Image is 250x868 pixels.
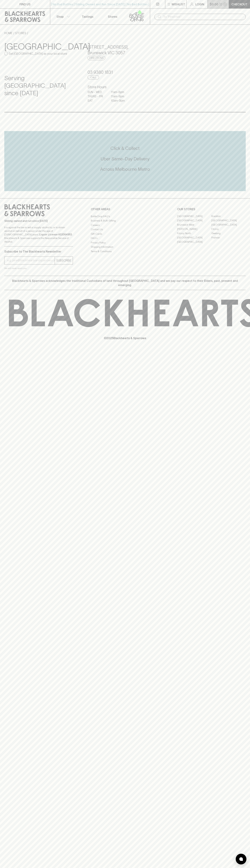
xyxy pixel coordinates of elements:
[211,214,246,218] a: Braddon
[177,236,211,240] a: [GEOGRAPHIC_DATA]
[163,14,243,20] input: Try "Pinot noir"
[4,74,79,97] h4: Serving [GEOGRAPHIC_DATA] since [DATE]
[39,233,72,236] strong: Liquor License #32064953
[172,2,185,6] p: Wishlist
[211,218,246,223] a: [GEOGRAPHIC_DATA]
[224,3,226,5] p: 0
[4,226,73,243] p: It is against the law to sell or supply alcohol to, or to obtain alcohol on behalf of a person un...
[56,258,71,263] p: SUBSCRIBE
[177,218,211,223] a: [GEOGRAPHIC_DATA]
[177,231,211,236] a: Fitzroy North
[211,236,246,240] a: Prahran
[111,90,129,94] p: 11am - 8pm
[210,2,218,6] p: $0.00
[239,857,243,861] img: bubble-icon
[195,2,204,6] p: Login
[4,41,79,51] h3: [GEOGRAPHIC_DATA]
[108,14,117,19] p: Stores
[91,240,159,245] a: Privacy Policy
[88,44,162,56] h5: [STREET_ADDRESS] , Brunswick VIC 3057
[50,9,75,24] button: Shop
[4,131,246,191] div: Call to action block
[91,245,159,249] a: Shipping Information
[231,2,247,6] p: Checkout
[91,223,159,227] a: Careers
[55,257,73,264] button: SUBSCRIBE
[4,145,246,151] h5: Click & Collect
[211,231,246,236] a: Geelong
[88,69,162,75] h5: 03 9380 1831
[7,258,55,263] input: e.g. jane@blackheartsandsparrows.com.au
[91,227,159,232] a: Contact Us
[111,98,129,103] p: 10am - 9pm
[4,156,246,162] h5: Uber Same-Day Delivery
[82,14,93,19] p: Tastings
[100,9,125,24] a: Stores
[211,227,246,231] a: Fitzroy
[88,98,105,103] p: SAT
[177,227,211,231] a: [PERSON_NAME]
[7,279,243,287] p: Blackhearts & Sparrows acknowledges the traditional Custodians of land throughout [GEOGRAPHIC_DAT...
[4,166,246,172] h5: Across Melbourne Metro
[177,207,246,211] p: OUR STORES
[91,232,159,236] a: Gift Cards
[9,51,67,56] p: Set [GEOGRAPHIC_DATA] as your local store
[88,84,162,90] h6: Store Hours
[4,31,13,35] a: HOME
[19,2,31,6] p: FIND US
[15,31,26,35] a: STORES
[56,14,64,19] p: Shop
[88,90,105,94] p: SUN - WED
[177,240,211,244] a: [GEOGRAPHIC_DATA]
[88,75,99,79] a: Call
[91,249,159,253] a: Terms & Conditions
[91,207,159,211] p: OTHER AREAS
[4,249,73,254] p: Subscribe to The Blackhearts Newsletter
[111,94,129,98] p: 11am - 9pm
[88,56,105,60] a: Directions
[91,214,159,218] a: Bottle Drop FAQ's
[4,219,73,223] p: Sibling owned and run since [DATE]
[88,94,105,98] p: THURS - FRI
[177,214,211,218] a: [GEOGRAPHIC_DATA]
[4,266,73,270] p: We will never spam you
[211,223,246,227] a: [GEOGRAPHIC_DATA]
[75,9,100,24] a: Tastings
[91,236,159,240] a: FAQ's
[91,219,159,223] a: Business & Bulk Gifting
[177,223,211,227] a: Brunswick West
